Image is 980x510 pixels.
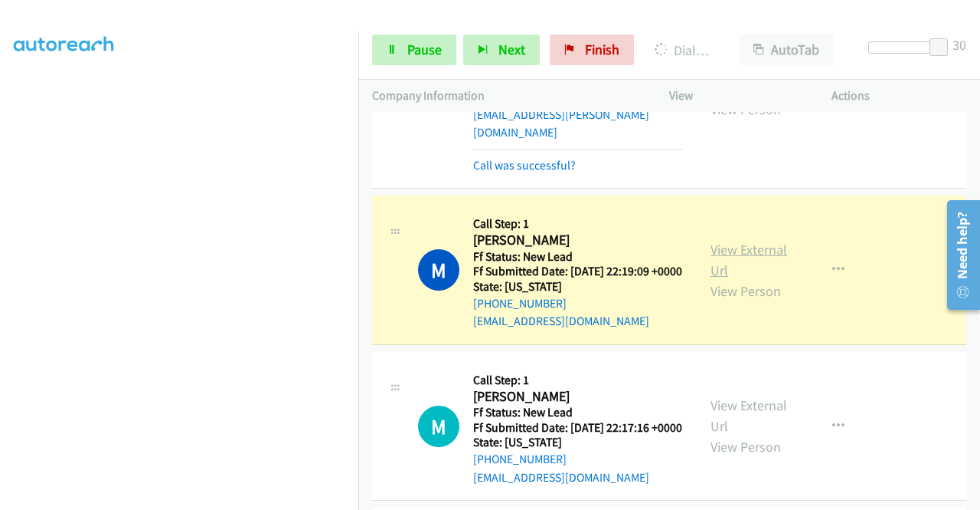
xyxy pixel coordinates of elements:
[473,279,682,294] h5: State: [US_STATE]
[473,452,567,466] a: [PHONE_NUMBER]
[473,264,682,279] h5: Ff Submitted Date: [DATE] 22:19:09 +0000
[739,35,834,65] button: AutoTab
[418,406,459,447] h1: M
[372,87,642,105] p: Company Information
[473,373,682,388] h5: Call Step: 1
[710,241,787,279] a: View External Url
[669,87,804,105] p: View
[418,249,459,291] h1: M
[550,35,634,65] a: Finish
[473,435,682,450] h5: State: [US_STATE]
[473,158,576,173] a: Call was successful?
[407,41,442,58] span: Pause
[710,396,787,435] a: View External Url
[473,388,682,406] h2: [PERSON_NAME]
[372,35,456,65] a: Pause
[473,232,682,249] h2: [PERSON_NAME]
[710,438,781,456] a: View Person
[473,314,649,328] a: [EMAIL_ADDRESS][DOMAIN_NAME]
[473,216,682,232] h5: Call Step: 1
[463,35,540,65] button: Next
[498,41,525,58] span: Next
[936,194,980,316] iframe: Resource Center
[952,35,966,55] div: 30
[473,420,682,436] h5: Ff Submitted Date: [DATE] 22:17:16 +0000
[418,406,459,447] div: The call is yet to be attempted
[473,470,649,485] a: [EMAIL_ADDRESS][DOMAIN_NAME]
[473,296,567,311] a: [PHONE_NUMBER]
[585,41,619,58] span: Finish
[655,40,711,61] p: Dialing [PERSON_NAME]
[473,249,682,265] h5: Ff Status: New Lead
[473,405,682,420] h5: Ff Status: New Lead
[710,282,781,300] a: View Person
[831,87,966,105] p: Actions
